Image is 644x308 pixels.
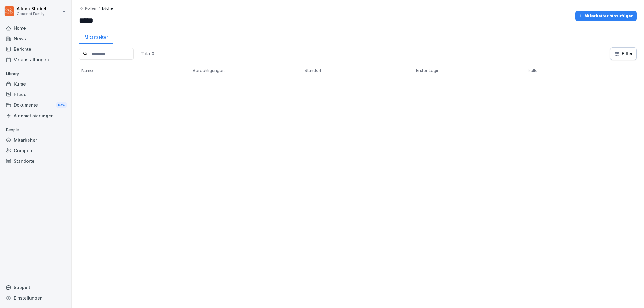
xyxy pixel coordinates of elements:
p: Concept Family [17,12,46,16]
div: Filter [614,51,633,57]
a: Einstellungen [3,293,68,303]
div: Dokumente [3,100,68,111]
p: / [99,6,100,11]
a: Veranstaltungen [3,54,68,65]
th: Berechtigungen [190,65,302,76]
a: Home [3,23,68,33]
a: Rollen [85,6,96,11]
a: Gruppen [3,145,68,156]
a: Automatisierungen [3,110,68,121]
a: Pfade [3,89,68,100]
button: Mitarbeiter hinzufügen [575,11,637,21]
p: küche [102,6,113,11]
div: New [56,102,67,109]
th: Rolle [525,65,637,76]
a: Berichte [3,44,68,54]
a: Mitarbeiter [3,135,68,145]
p: Total: 0 [141,51,154,56]
p: Library [3,69,68,79]
div: Mitarbeiter hinzufügen [578,13,634,19]
p: Aileen Strobel [17,6,46,11]
th: Erster Login [414,65,525,76]
a: DokumenteNew [3,100,68,111]
a: Mitarbeiter [79,29,113,44]
th: Name [79,65,190,76]
p: People [3,125,68,135]
div: Support [3,282,68,293]
a: Standorte [3,156,68,166]
button: Filter [610,48,636,60]
a: Kurse [3,79,68,89]
th: Standort [302,65,414,76]
a: News [3,33,68,44]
